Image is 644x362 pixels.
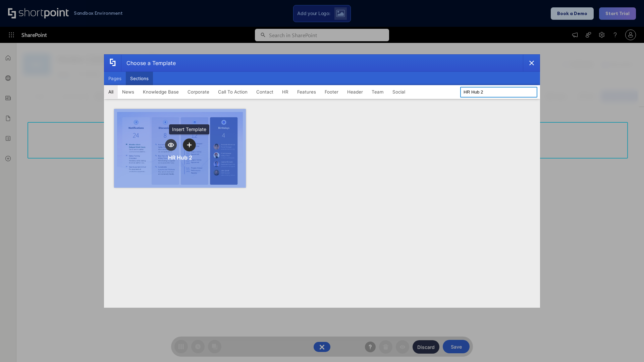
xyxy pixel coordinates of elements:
[126,72,153,85] button: Sections
[168,154,192,161] div: HR Hub 2
[118,85,139,99] button: News
[104,72,126,85] button: Pages
[343,85,367,99] button: Header
[610,330,644,362] iframe: Chat Widget
[252,85,278,99] button: Contact
[293,85,320,99] button: Features
[367,85,388,99] button: Team
[104,85,118,99] button: All
[139,85,183,99] button: Knowledge Base
[214,85,252,99] button: Call To Action
[278,85,293,99] button: HR
[320,85,343,99] button: Footer
[121,55,176,71] div: Choose a Template
[460,87,537,98] input: Search
[388,85,410,99] button: Social
[183,85,214,99] button: Corporate
[104,54,540,308] div: template selector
